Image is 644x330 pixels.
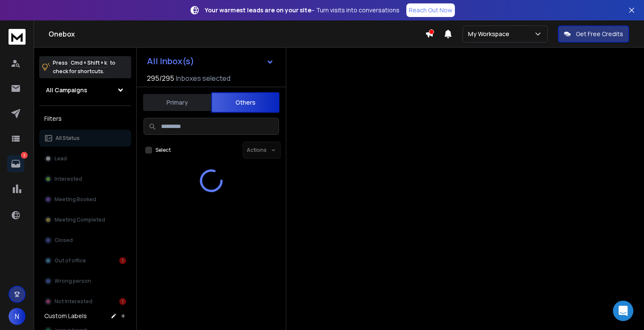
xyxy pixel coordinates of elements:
button: All Inbox(s) [140,53,281,70]
h3: Custom Labels [44,312,87,320]
button: Get Free Credits [558,26,629,43]
button: N [9,308,26,325]
p: Press to check for shortcuts. [53,59,115,76]
span: 295 / 295 [147,73,174,83]
h3: Filters [39,113,131,125]
img: logo [9,29,26,45]
p: 2 [21,152,28,159]
span: Cmd + Shift + k [69,58,108,68]
h1: Onebox [49,29,425,39]
button: Others [211,92,279,113]
p: My Workspace [468,30,513,38]
button: Primary [143,93,211,112]
h1: All Inbox(s) [147,57,194,65]
p: Get Free Credits [576,30,623,38]
a: Reach Out Now [406,3,455,17]
a: 2 [7,155,24,172]
label: Select [155,147,171,154]
p: – Turn visits into conversations [205,6,400,14]
strong: Your warmest leads are on your site [205,6,311,14]
h3: Inboxes selected [176,73,230,83]
h1: All Campaigns [46,86,87,94]
button: All Campaigns [39,82,131,99]
p: Reach Out Now [409,6,452,14]
div: Open Intercom Messenger [613,301,633,321]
